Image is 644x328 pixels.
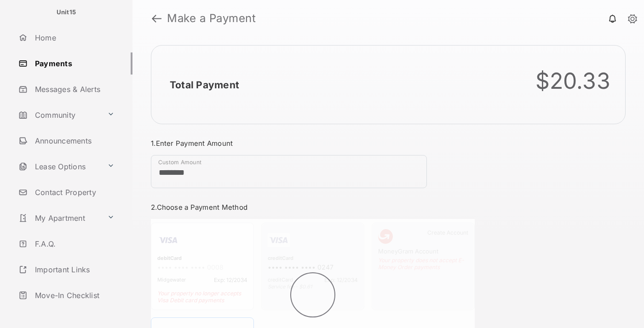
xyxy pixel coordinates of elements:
[15,284,132,306] a: Move-In Checklist
[15,207,103,229] a: My Apartment
[15,130,132,152] a: Announcements
[15,181,132,203] a: Contact Property
[167,13,256,24] strong: Make a Payment
[15,78,132,100] a: Messages & Alerts
[170,79,239,91] h2: Total Payment
[15,52,132,75] a: Payments
[151,203,475,212] h3: 2. Choose a Payment Method
[57,8,76,17] p: Unit15
[15,155,103,178] a: Lease Options
[15,104,103,126] a: Community
[15,233,132,255] a: F.A.Q.
[15,259,118,281] a: Important Links
[151,139,475,148] h3: 1. Enter Payment Amount
[535,68,611,94] div: $20.33
[15,27,132,49] a: Home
